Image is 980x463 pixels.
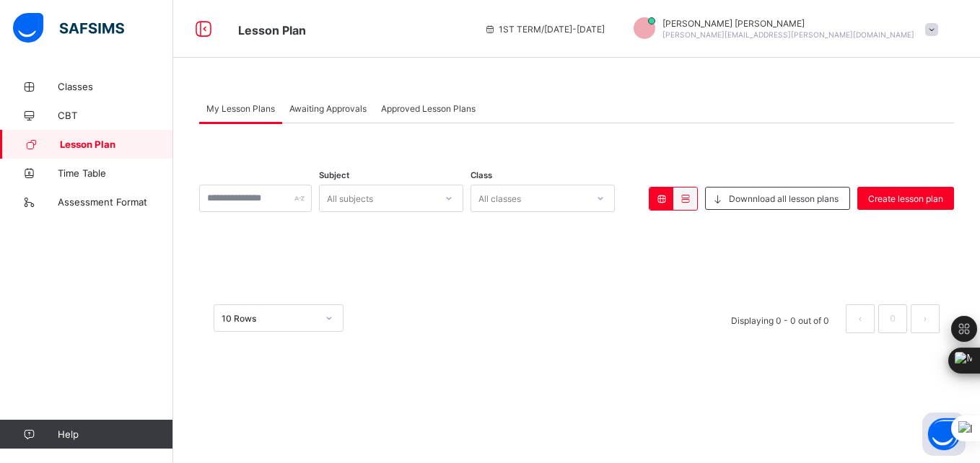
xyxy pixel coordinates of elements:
span: Approved Lesson Plans [381,103,476,114]
span: session/term information [484,24,605,35]
span: Subject [319,170,349,180]
div: All subjects [327,185,373,212]
li: 下一页 [911,304,940,333]
span: Class [471,170,492,180]
span: Help [58,428,172,440]
span: Time Table [58,167,173,179]
span: Assessment Format [58,196,173,208]
span: [PERSON_NAME][EMAIL_ADDRESS][PERSON_NAME][DOMAIN_NAME] [662,30,914,39]
li: 上一页 [846,304,875,333]
span: CBT [58,110,173,121]
div: SamuelOnwuka [619,17,945,41]
img: safsims [13,13,124,43]
span: Classes [58,81,173,92]
span: Downnload all lesson plans [729,193,839,204]
button: Open asap [922,413,966,456]
div: 10 Rows [222,313,317,324]
span: Awaiting Approvals [289,103,367,114]
li: 0 [878,304,907,333]
a: 0 [885,309,899,328]
div: All classes [478,185,521,212]
span: [PERSON_NAME] [PERSON_NAME] [662,18,914,29]
button: prev page [846,304,875,333]
span: My Lesson Plans [206,103,275,114]
li: Displaying 0 - 0 out of 0 [720,304,840,333]
span: Create lesson plan [868,193,943,204]
span: Lesson Plan [238,23,306,38]
button: next page [911,304,940,333]
span: Lesson Plan [60,138,173,150]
